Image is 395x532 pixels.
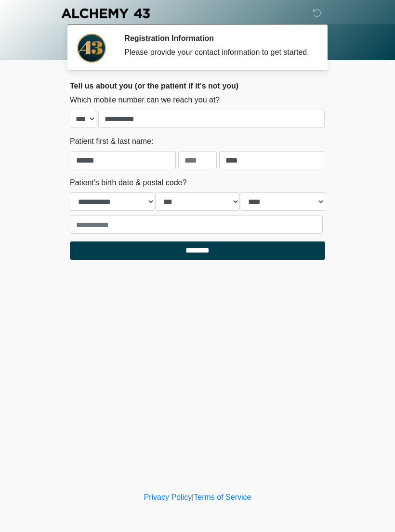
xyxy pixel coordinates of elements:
a: | [192,493,194,501]
h2: Registration Information [124,34,311,43]
img: Alchemy 43 Logo [60,7,151,19]
h2: Tell us about you (or the patient if it's not you) [70,81,325,90]
a: Privacy Policy [144,493,192,501]
a: Terms of Service [194,493,251,501]
label: Patient first & last name: [70,136,153,147]
div: Please provide your contact information to get started. [124,47,311,58]
label: Patient's birth date & postal code? [70,177,186,189]
label: Which mobile number can we reach you at? [70,94,220,106]
img: Agent Avatar [77,34,106,63]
